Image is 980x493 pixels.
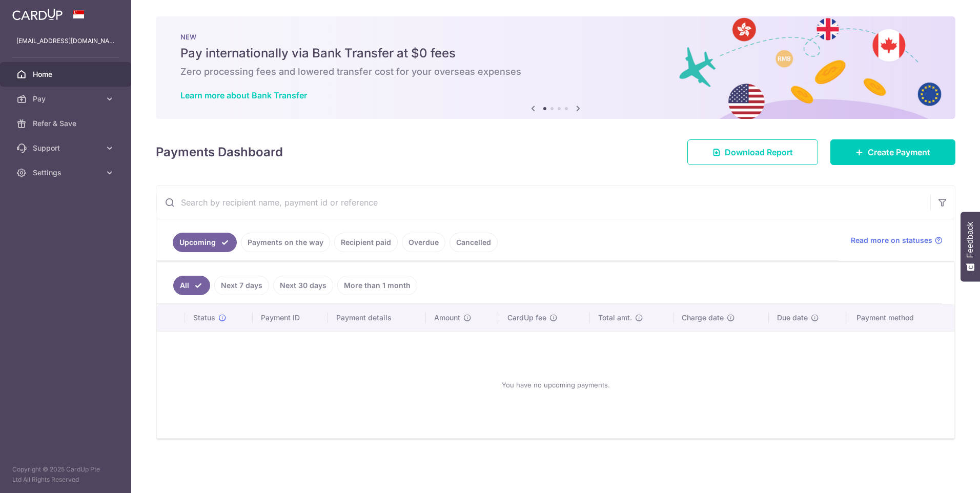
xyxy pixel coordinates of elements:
a: Learn more about Bank Transfer [180,90,307,100]
span: CardUp fee [507,313,546,323]
a: Cancelled [450,233,498,252]
span: Settings [33,168,100,178]
img: CardUp [12,8,63,20]
h5: Pay internationally via Bank Transfer at $0 fees [180,45,931,61]
th: Payment details [328,304,426,331]
a: Next 7 days [214,276,269,295]
span: Due date [777,313,808,323]
p: NEW [180,33,931,41]
span: Create Payment [868,146,930,158]
button: Feedback - Show survey [961,212,980,281]
a: Recipient paid [334,233,398,252]
div: You have no upcoming payments. [169,340,942,430]
a: Read more on statuses [851,235,943,245]
span: Status [193,313,215,323]
p: [EMAIL_ADDRESS][DOMAIN_NAME] [16,36,115,46]
span: Refer & Save [33,118,100,129]
h4: Payments Dashboard [156,143,283,161]
span: Feedback [966,222,975,258]
input: Search by recipient name, payment id or reference [156,186,930,219]
span: Support [33,143,100,153]
span: Amount [434,313,460,323]
span: Pay [33,94,100,104]
a: Download Report [687,139,818,165]
a: Upcoming [173,233,237,252]
span: Charge date [682,313,724,323]
a: Overdue [402,233,445,252]
span: Total amt. [598,313,632,323]
span: Download Report [725,146,793,158]
span: Read more on statuses [851,235,932,245]
a: Create Payment [830,139,955,165]
th: Payment method [848,304,954,331]
th: Payment ID [253,304,328,331]
a: Payments on the way [241,233,330,252]
h6: Zero processing fees and lowered transfer cost for your overseas expenses [180,66,931,78]
a: All [173,276,210,295]
span: Home [33,69,100,79]
a: Next 30 days [273,276,333,295]
img: Bank transfer banner [156,16,955,119]
a: More than 1 month [337,276,417,295]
